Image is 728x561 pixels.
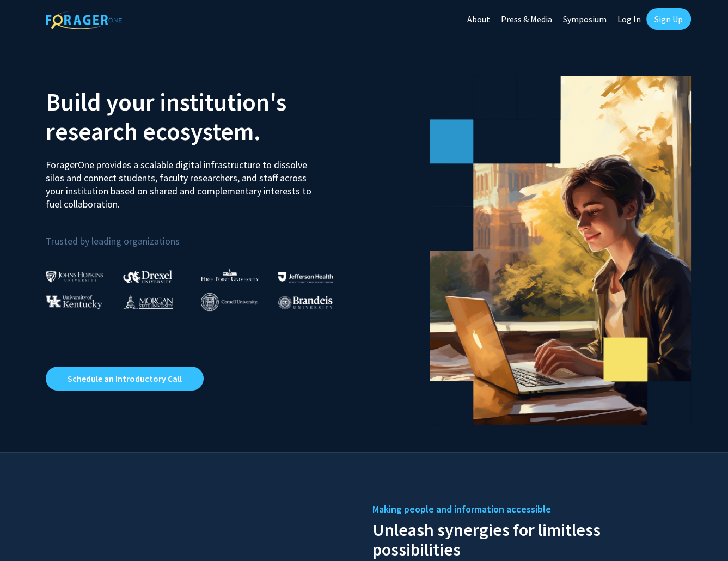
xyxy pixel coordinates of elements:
img: Morgan State University [123,295,173,309]
a: Sign Up [646,8,691,30]
a: Opens in a new tab [46,367,204,391]
h2: Unleash synergies for limitless possibilities [372,517,683,559]
p: Trusted by leading organizations [46,219,356,249]
img: Johns Hopkins University [46,271,103,282]
img: High Point University [201,268,259,281]
h2: Build your institution's research ecosystem. [46,87,356,146]
img: Brandeis University [278,296,333,309]
img: ForagerOne Logo [46,10,122,29]
img: Thomas Jefferson University [278,272,333,282]
img: University of Kentucky [46,295,102,309]
h5: Making people and information accessible [372,501,683,517]
p: ForagerOne provides a scalable digital infrastructure to dissolve silos and connect students, fac... [46,150,319,211]
img: Drexel University [123,270,172,283]
iframe: Chat [8,512,46,553]
img: Cornell University [201,293,258,311]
